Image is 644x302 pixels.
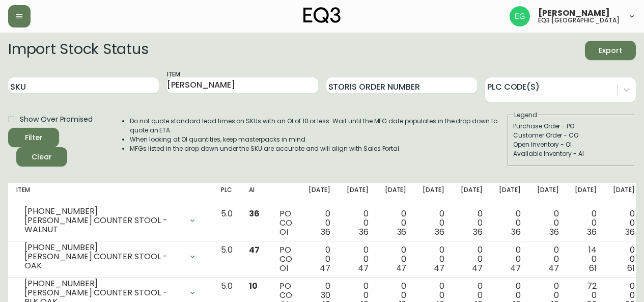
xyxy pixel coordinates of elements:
[24,252,182,270] div: [PERSON_NAME] COUNTER STOOL - OAK
[472,262,483,274] span: 47
[423,245,444,273] div: 0 0
[339,183,377,205] th: [DATE]
[279,226,288,238] span: OI
[24,207,182,216] div: [PHONE_NUMBER]
[279,262,288,274] span: OI
[511,226,521,238] span: 36
[213,205,241,241] td: 5.0
[453,183,491,205] th: [DATE]
[24,151,59,163] span: Clear
[537,209,559,237] div: 0 0
[25,131,43,144] div: Filter
[8,128,59,147] button: Filter
[529,183,567,205] th: [DATE]
[513,140,629,149] div: Open Inventory - OI
[396,262,407,274] span: 47
[249,208,260,219] span: 36
[397,226,407,238] span: 36
[605,183,643,205] th: [DATE]
[549,226,559,238] span: 36
[537,245,559,273] div: 0 0
[213,183,241,205] th: PLC
[321,226,330,238] span: 36
[279,245,292,273] div: PO CO
[613,209,635,237] div: 0 0
[538,9,610,17] span: [PERSON_NAME]
[320,262,330,274] span: 47
[627,262,635,274] span: 61
[359,226,369,238] span: 36
[414,183,453,205] th: [DATE]
[8,183,213,205] th: Item
[309,209,330,237] div: 0 0
[461,245,483,273] div: 0 0
[24,243,182,252] div: [PHONE_NUMBER]
[575,209,597,237] div: 0 0
[241,183,271,205] th: AI
[279,209,292,237] div: PO CO
[385,209,407,237] div: 0 0
[567,183,605,205] th: [DATE]
[249,244,260,256] span: 47
[513,111,538,120] legend: Legend
[434,262,444,274] span: 47
[593,44,628,57] span: Export
[461,209,483,237] div: 0 0
[513,131,629,140] div: Customer Order - CO
[589,262,597,274] span: 61
[358,262,369,274] span: 47
[499,245,521,273] div: 0 0
[24,279,182,288] div: [PHONE_NUMBER]
[575,245,597,273] div: 14 0
[510,6,530,26] img: db11c1629862fe82d63d0774b1b54d2b
[16,147,67,167] button: Clear
[347,245,369,273] div: 0 0
[130,117,507,135] li: Do not quote standard lead times on SKUs with an OI of 10 or less. Wait until the MFG date popula...
[538,17,620,23] h5: eq3 [GEOGRAPHIC_DATA]
[613,245,635,273] div: 0 0
[435,226,444,238] span: 36
[385,245,407,273] div: 0 0
[510,262,521,274] span: 47
[24,216,182,234] div: [PERSON_NAME] COUNTER STOOL - WALNUT
[347,209,369,237] div: 0 0
[625,226,635,238] span: 36
[249,280,258,292] span: 10
[130,135,507,144] li: When looking at OI quantities, keep masterpacks in mind.
[8,41,148,60] h2: Import Stock Status
[473,226,483,238] span: 36
[585,41,636,60] button: Export
[303,7,341,23] img: logo
[513,149,629,158] div: Available Inventory - AI
[548,262,559,274] span: 47
[587,226,597,238] span: 36
[499,209,521,237] div: 0 0
[491,183,529,205] th: [DATE]
[20,114,93,125] span: Show Over Promised
[423,209,444,237] div: 0 0
[513,122,629,131] div: Purchase Order - PO
[16,209,205,232] div: [PHONE_NUMBER][PERSON_NAME] COUNTER STOOL - WALNUT
[300,183,339,205] th: [DATE]
[213,241,241,278] td: 5.0
[130,144,507,153] li: MFGs listed in the drop down under the SKU are accurate and will align with Sales Portal.
[309,245,330,273] div: 0 0
[16,245,205,268] div: [PHONE_NUMBER][PERSON_NAME] COUNTER STOOL - OAK
[377,183,415,205] th: [DATE]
